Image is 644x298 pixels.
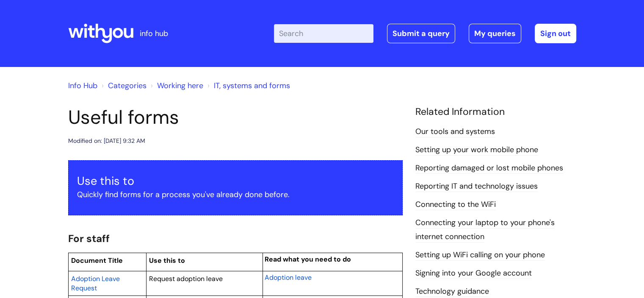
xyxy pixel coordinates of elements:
a: Signing into your Google account [415,268,532,279]
input: Search [274,24,373,43]
li: Working here [149,79,203,92]
div: Modified on: [DATE] 9:32 AM [68,136,145,146]
h3: Use this to [77,174,394,188]
a: Technology guidance [415,286,489,297]
a: Setting up WiFi calling on your phone [415,250,545,261]
a: Reporting IT and technology issues [415,181,538,192]
span: Adoption leave [265,273,312,282]
a: Sign out [535,24,576,43]
li: Solution home [100,79,146,92]
a: Adoption Leave Request [71,273,120,293]
h1: Useful forms [68,106,403,129]
p: info hub [140,27,168,40]
span: Use this to [149,256,185,265]
a: Setting up your work mobile phone [415,145,538,156]
a: IT, systems and forms [214,81,290,91]
a: Adoption leave [265,272,312,282]
a: Submit a query [387,24,455,43]
li: IT, systems and forms [205,79,290,92]
a: Connecting your laptop to your phone's internet connection [415,217,555,242]
a: Info Hub [68,81,97,91]
span: Document Title [71,256,123,265]
a: Working here [157,81,203,91]
p: Quickly find forms for a process you've already done before. [77,188,394,201]
div: | - [274,24,576,43]
a: My queries [469,24,521,43]
a: Reporting damaged or lost mobile phones [415,163,563,174]
span: For staff [68,232,110,245]
span: Read what you need to do [265,255,351,264]
a: Our tools and systems [415,126,495,137]
span: Request adoption leave [149,274,223,283]
a: Connecting to the WiFi [415,199,496,210]
a: Categories [108,81,146,91]
h4: Related Information [415,106,576,118]
span: Adoption Leave Request [71,274,120,292]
